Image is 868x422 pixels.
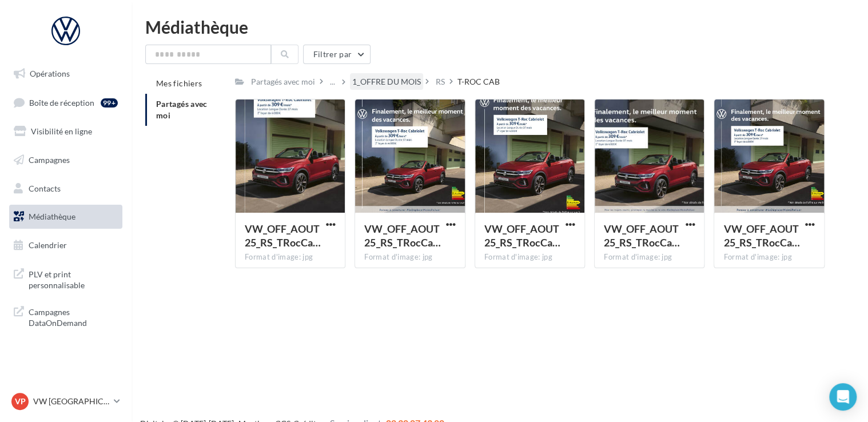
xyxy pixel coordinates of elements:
button: Filtrer par [303,45,371,64]
div: Médiathèque [145,18,854,35]
div: Format d'image: jpg [484,252,575,262]
span: Médiathèque [29,212,75,221]
div: Format d'image: jpg [723,252,814,262]
span: VW_OFF_AOUT25_RS_TRocCabrio_GMB [604,222,680,249]
span: PLV et print personnalisable [29,266,118,291]
div: Format d'image: jpg [604,252,695,262]
div: Open Intercom Messenger [829,383,857,411]
div: RS [436,76,445,87]
div: Format d'image: jpg [245,252,336,262]
span: Partagés avec moi [156,99,208,120]
a: Visibilité en ligne [7,120,125,144]
a: Campagnes DataOnDemand [7,300,125,333]
a: Boîte de réception99+ [7,90,125,115]
span: Contacts [29,183,61,193]
span: VP [15,396,26,407]
span: VW_OFF_AOUT25_RS_TRocCabrio_STORY [245,222,321,249]
a: VP VW [GEOGRAPHIC_DATA] 13 [9,391,122,412]
span: Campagnes [29,155,70,165]
div: T-ROC CAB [457,76,500,87]
div: Partagés avec moi [251,76,315,87]
a: PLV et print personnalisable [7,262,125,296]
span: VW_OFF_AOUT25_RS_TRocCabrio_INSTA [484,222,560,249]
span: Visibilité en ligne [31,126,92,136]
span: Calendrier [29,240,67,250]
div: 99+ [101,98,118,108]
a: Médiathèque [7,205,125,229]
span: Mes fichiers [156,78,202,88]
span: Opérations [30,69,70,78]
a: Contacts [7,177,125,201]
a: Campagnes [7,148,125,172]
div: ... [328,74,337,90]
div: Format d'image: jpg [364,252,455,262]
a: Calendrier [7,233,125,257]
a: Opérations [7,62,125,86]
span: VW_OFF_AOUT25_RS_TRocCabrio_CARRE [364,222,440,249]
span: Boîte de réception [29,97,94,107]
span: Campagnes DataOnDemand [29,304,118,329]
span: VW_OFF_AOUT25_RS_TRocCabrio_GMB_720x720px [723,222,799,249]
p: VW [GEOGRAPHIC_DATA] 13 [33,396,109,407]
div: 1_OFFRE DU MOIS [352,76,421,87]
